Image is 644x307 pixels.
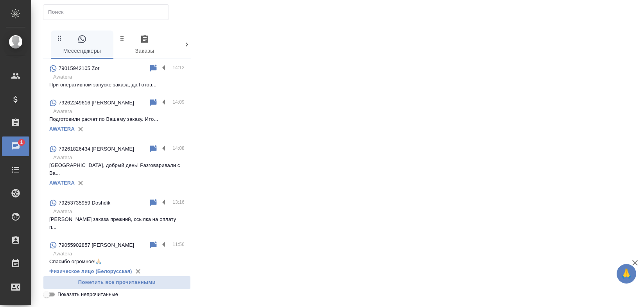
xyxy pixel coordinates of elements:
p: 79055902857 [PERSON_NAME] [59,241,134,249]
p: [PERSON_NAME] заказа прежний, ссылка на оплату п... [49,215,185,231]
input: Поиск [48,7,169,18]
a: 1 [2,136,29,156]
p: 79261826434 [PERSON_NAME] [59,145,134,153]
span: Мессенджеры [56,34,109,56]
a: AWATERA [49,180,75,186]
div: 79055902857 [PERSON_NAME]11:56AwateraСпасибо огромное!🙏🏻Физическое лицо (Белорусская) [43,236,191,282]
p: 79015942105 Zor [59,65,99,72]
p: 14:09 [172,98,185,106]
p: Awatera [53,73,185,81]
div: 79253735959 Doshdik13:16Awatera[PERSON_NAME] заказа прежний, ссылка на оплату п... [43,194,191,236]
button: Удалить привязку [75,123,86,135]
span: Показать непрочитанные [57,291,118,298]
span: 🙏 [620,266,633,282]
div: Пометить непрочитанным [149,144,158,154]
p: 14:12 [172,64,185,72]
p: [GEOGRAPHIC_DATA], добрый день! Разговаривали с Ва... [49,162,185,177]
p: При оперативном запуске заказа, да Готов... [49,81,185,89]
p: 11:56 [172,241,185,248]
button: 🙏 [617,264,636,284]
div: Пометить непрочитанным [149,198,158,208]
div: Пометить непрочитанным [149,241,158,250]
button: Удалить привязку [75,177,86,189]
div: Пометить непрочитанным [149,64,158,73]
p: Awatera [53,154,185,162]
a: Физическое лицо (Белорусская) [49,268,132,274]
a: AWATERA [49,126,75,132]
p: Awatera [53,208,185,215]
p: Awatera [53,108,185,115]
button: Удалить привязку [132,266,144,277]
svg: Зажми и перетащи, чтобы поменять порядок вкладок [181,34,188,42]
p: Awatera [53,250,185,258]
svg: Зажми и перетащи, чтобы поменять порядок вкладок [118,34,126,42]
div: 79015942105 Zor14:12AwateraПри оперативном запуске заказа, да Готов... [43,59,191,93]
span: Спецификации [181,34,234,56]
svg: Зажми и перетащи, чтобы поменять порядок вкладок [56,34,63,42]
div: Пометить непрочитанным [149,98,158,108]
span: 1 [15,138,27,146]
p: 79253735959 Doshdik [59,199,110,207]
span: Заказы [118,34,171,56]
button: Пометить все прочитанными [43,276,191,289]
div: 79262249616 [PERSON_NAME]14:09AwateraПодготовили расчет по Вашему заказу. Ито...AWATERA [43,93,191,140]
p: 13:16 [172,198,185,206]
p: 14:08 [172,144,185,152]
div: 79261826434 [PERSON_NAME]14:08Awatera[GEOGRAPHIC_DATA], добрый день! Разговаривали с Ва...AWATERA [43,140,191,194]
p: Подготовили расчет по Вашему заказу. Ито... [49,115,185,123]
p: Спасибо огромное!🙏🏻 [49,258,185,266]
p: 79262249616 [PERSON_NAME] [59,99,134,107]
span: Пометить все прочитанными [47,278,187,287]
